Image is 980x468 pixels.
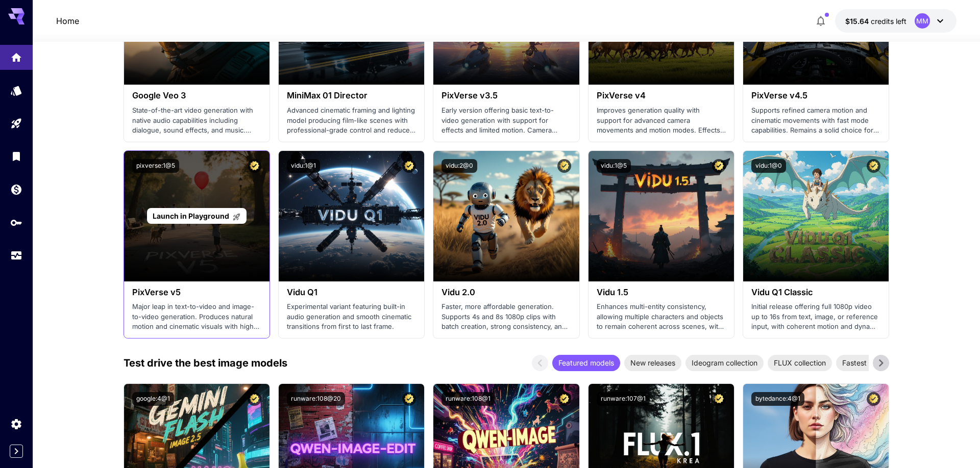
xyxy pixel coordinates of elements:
p: Initial release offering full 1080p video up to 16s from text, image, or reference input, with co... [751,302,880,332]
h3: PixVerse v4 [597,91,726,100]
img: alt [743,151,889,281]
p: Major leap in text-to-video and image-to-video generation. Produces natural motion and cinematic ... [132,302,261,332]
span: $15.64 [845,17,871,25]
a: Home [56,15,79,27]
p: Experimental variant featuring built-in audio generation and smooth cinematic transitions from fi... [287,302,416,332]
button: runware:108@1 [442,392,495,406]
span: New releases [624,357,681,368]
img: alt [433,151,579,281]
h3: PixVerse v5 [132,288,261,297]
h3: Vidu Q1 [287,288,416,297]
button: runware:108@20 [287,392,345,406]
button: google:4@1 [132,392,174,406]
h3: PixVerse v4.5 [751,91,880,100]
span: FLUX collection [768,357,832,368]
span: Launch in Playground [153,212,229,220]
button: Certified Model – Vetted for best performance and includes a commercial license. [248,392,261,406]
nav: breadcrumb [56,15,79,27]
p: Supports refined camera motion and cinematic movements with fast mode capabilities. Remains a sol... [751,106,880,136]
div: Usage [10,249,22,262]
h3: Vidu 1.5 [597,288,726,297]
p: Improves generation quality with support for advanced camera movements and motion modes. Effects ... [597,106,726,136]
p: Test drive the best image models [124,355,287,371]
div: API Keys [10,216,22,229]
button: $15.6419MM [835,9,957,33]
button: bytedance:4@1 [751,392,804,406]
div: Fastest models [836,355,899,371]
p: Early version offering basic text-to-video generation with support for effects and limited motion... [442,106,571,136]
a: Launch in Playground [147,208,247,224]
div: Playground [10,117,22,130]
p: Advanced cinematic framing and lighting model producing film-like scenes with professional-grade ... [287,106,416,136]
button: Certified Model – Vetted for best performance and includes a commercial license. [402,392,416,406]
button: Certified Model – Vetted for best performance and includes a commercial license. [712,392,726,406]
img: alt [589,151,734,281]
span: Fastest models [836,357,899,368]
button: Certified Model – Vetted for best performance and includes a commercial license. [557,159,571,173]
div: MM [915,13,930,29]
button: Expand sidebar [10,445,23,458]
h3: PixVerse v3.5 [442,91,571,100]
div: Ideogram collection [685,355,764,371]
button: vidu:1@0 [751,159,786,173]
div: $15.6419 [845,16,906,27]
span: Featured models [552,357,620,368]
button: Certified Model – Vetted for best performance and includes a commercial license. [248,159,261,173]
h3: MiniMax 01 Director [287,91,416,100]
img: alt [279,151,424,281]
div: Library [10,150,22,163]
div: Models [10,84,22,97]
h3: Google Veo 3 [132,91,261,100]
button: vidu:1@5 [597,159,631,173]
span: credits left [871,17,906,25]
button: Certified Model – Vetted for best performance and includes a commercial license. [867,392,880,406]
button: Certified Model – Vetted for best performance and includes a commercial license. [712,159,726,173]
button: Certified Model – Vetted for best performance and includes a commercial license. [557,392,571,406]
button: vidu:2@0 [442,159,477,173]
div: Home [10,50,22,63]
div: Wallet [10,183,22,196]
h3: Vidu 2.0 [442,288,571,297]
button: Certified Model – Vetted for best performance and includes a commercial license. [867,159,880,173]
span: Ideogram collection [685,357,764,368]
div: New releases [624,355,681,371]
button: Certified Model – Vetted for best performance and includes a commercial license. [402,159,416,173]
div: Settings [10,418,22,430]
p: State-of-the-art video generation with native audio capabilities including dialogue, sound effect... [132,106,261,136]
div: Featured models [552,355,620,371]
h3: Vidu Q1 Classic [751,288,880,297]
button: vidu:1@1 [287,159,320,173]
p: Faster, more affordable generation. Supports 4s and 8s 1080p clips with batch creation, strong co... [442,302,571,332]
div: FLUX collection [768,355,832,371]
p: Enhances multi-entity consistency, allowing multiple characters and objects to remain coherent ac... [597,302,726,332]
button: runware:107@1 [597,392,650,406]
button: pixverse:1@5 [132,159,179,173]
